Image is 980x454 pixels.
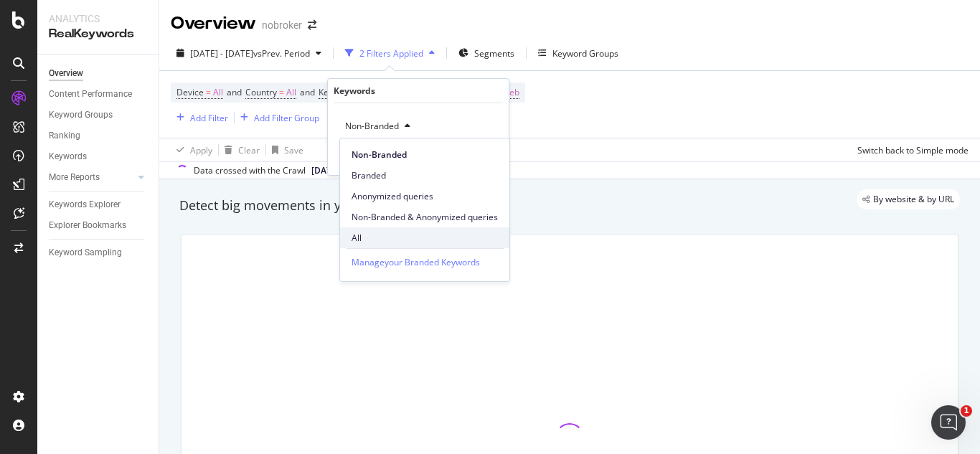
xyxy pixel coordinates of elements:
[319,86,357,98] span: Keywords
[339,120,399,132] span: Non-Branded
[190,112,228,124] div: Add Filter
[49,11,147,26] div: Analytics
[171,42,327,65] button: [DATE] - [DATE]vsPrev. Period
[49,218,126,233] div: Explorer Bookmarks
[300,86,315,98] span: and
[262,18,302,32] div: nobroker
[532,42,624,65] button: Keyword Groups
[49,149,149,164] a: Keywords
[311,164,339,177] span: 2025 Aug. 4th
[334,85,375,97] div: Keywords
[339,115,416,138] button: Non-Branded
[49,197,121,212] div: Keywords Explorer
[49,128,149,143] a: Ranking
[279,86,284,98] span: =
[49,170,134,185] a: More Reports
[352,169,498,182] span: Branded
[49,66,83,81] div: Overview
[49,197,149,212] a: Keywords Explorer
[171,138,212,161] button: Apply
[245,86,277,98] span: Country
[306,162,357,179] button: [DATE]
[190,47,253,60] span: [DATE] - [DATE]
[235,109,319,126] button: Add Filter Group
[334,149,379,164] button: Cancel
[857,189,960,209] div: legacy label
[284,144,303,156] div: Save
[49,245,122,260] div: Keyword Sampling
[238,144,260,156] div: Clear
[49,87,149,102] a: Content Performance
[49,245,149,260] a: Keyword Sampling
[501,82,519,103] span: Web
[49,170,100,185] div: More Reports
[213,82,223,103] span: All
[227,86,242,98] span: and
[352,255,480,270] a: Manageyour Branded Keywords
[219,138,260,161] button: Clear
[857,144,969,156] div: Switch back to Simple mode
[352,148,498,161] span: Non-Branded
[206,86,211,98] span: =
[352,232,498,245] span: All
[49,128,80,143] div: Ranking
[931,405,966,440] iframe: Intercom live chat
[171,109,228,126] button: Add Filter
[961,405,972,417] span: 1
[552,47,618,60] div: Keyword Groups
[359,47,423,60] div: 2 Filters Applied
[254,112,319,124] div: Add Filter Group
[339,42,440,65] button: 2 Filters Applied
[49,149,87,164] div: Keywords
[49,26,147,42] div: RealKeywords
[49,108,149,123] a: Keyword Groups
[253,47,310,60] span: vs Prev. Period
[474,47,514,60] span: Segments
[49,66,149,81] a: Overview
[194,164,306,177] div: Data crossed with the Crawl
[266,138,303,161] button: Save
[352,190,498,203] span: Anonymized queries
[286,82,296,103] span: All
[352,255,480,270] div: Manage your Branded Keywords
[453,42,520,65] button: Segments
[171,11,256,36] div: Overview
[852,138,969,161] button: Switch back to Simple mode
[352,211,498,224] span: Non-Branded & Anonymized queries
[176,86,204,98] span: Device
[49,108,113,123] div: Keyword Groups
[190,144,212,156] div: Apply
[873,195,954,204] span: By website & by URL
[49,87,132,102] div: Content Performance
[49,218,149,233] a: Explorer Bookmarks
[308,20,316,30] div: arrow-right-arrow-left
